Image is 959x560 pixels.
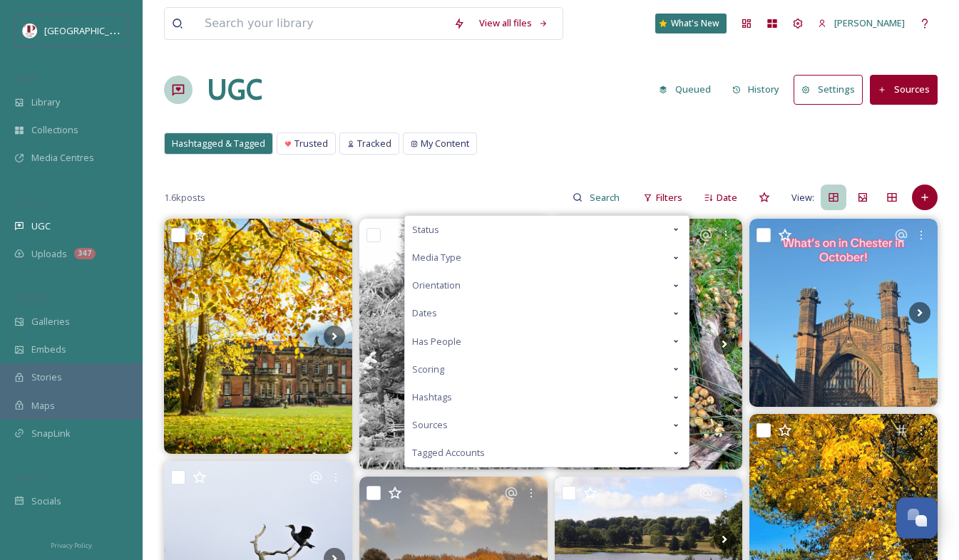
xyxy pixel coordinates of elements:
a: Privacy Policy [51,536,92,553]
span: Collections [31,123,78,137]
span: Filters [656,191,682,204]
span: Has People [412,335,461,348]
a: [PERSON_NAME] [811,9,912,37]
span: Scoring [412,363,444,376]
span: Socials [31,494,61,508]
span: Sources [412,418,448,432]
span: Dates [412,306,437,320]
span: 1.6k posts [164,191,205,204]
a: What's New [655,14,727,33]
span: Date [717,191,737,204]
a: Settings [794,75,870,104]
img: See the bold and beautiful colours of autumn this October at the RHS Partner Gardens 🍂 RHS member... [164,219,352,454]
span: MEDIA [14,73,39,84]
span: SnapLink [31,427,71,440]
span: Trusted [294,137,328,150]
span: Media Type [412,251,461,264]
a: UGC [207,68,262,111]
img: What’s on in Chester in October!🎃🎨🎟️✨🫶 [749,219,938,407]
a: History [725,76,794,103]
span: Maps [31,399,55,413]
button: History [725,76,787,103]
button: Queued [652,76,718,103]
span: [GEOGRAPHIC_DATA] [44,24,135,37]
span: View: [791,191,814,204]
span: Hashtags [412,390,452,404]
span: WIDGETS [14,293,47,304]
input: Search [583,183,629,212]
span: [PERSON_NAME] [834,16,905,29]
div: 347 [74,248,96,259]
span: Orientation [412,279,461,292]
span: Media Centres [31,151,94,165]
span: Tracked [357,137,391,150]
img: Twenty Five 045 #japanesegarden #japanesegardendesign #japanesegardening #japanesegardensofinstag... [359,219,548,470]
a: Queued [652,76,725,103]
span: Library [31,95,60,109]
img: download%20(5).png [23,24,37,38]
span: My Content [421,137,469,150]
span: UGC [31,219,51,233]
span: Hashtagged & Tagged [172,137,265,150]
span: Galleries [31,315,70,328]
input: Search your library [198,8,446,39]
button: Settings [794,75,863,104]
span: COLLECT [14,197,45,208]
span: Tagged Accounts [412,446,485,460]
span: Privacy Policy [51,541,92,550]
button: Open Chat [896,497,938,539]
span: Status [412,223,439,237]
button: Sources [870,75,938,104]
span: SOCIALS [14,472,43,483]
span: Uploads [31,247,67,261]
span: Stories [31,370,62,384]
span: Embeds [31,343,66,356]
a: View all files [472,9,555,37]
